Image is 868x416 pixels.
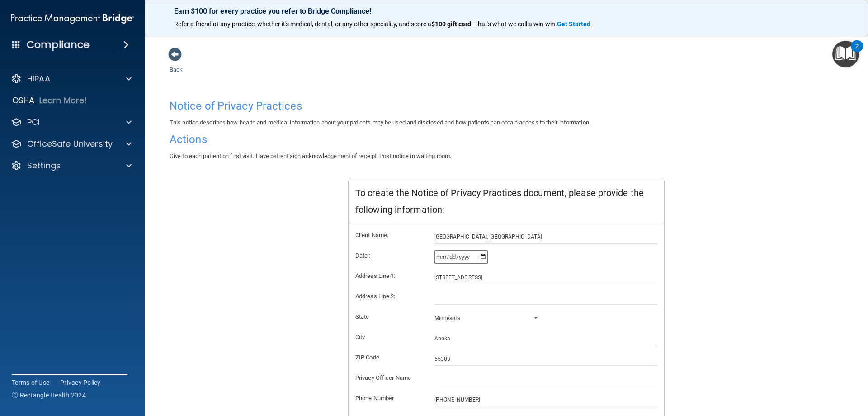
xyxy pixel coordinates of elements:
[27,117,40,128] p: PCI
[60,378,101,387] a: Privacy Policy
[349,271,428,282] label: Address Line 1:
[349,373,428,383] label: Privacy Officer Name
[170,119,590,126] span: This notice describes how health and medical information about your patients may be used and disc...
[434,352,658,366] input: _____
[12,378,49,387] a: Terms of Use
[11,139,132,149] a: OfficeSafe University
[349,250,428,261] label: Date :
[349,230,428,241] label: Client Name:
[349,352,428,363] label: ZIP Code
[349,311,428,322] label: State
[12,391,86,400] span: Ⓒ Rectangle Health 2024
[174,20,431,28] span: Refer a friend at any practice, whether it's medical, dental, or any other speciality, and score a
[170,134,843,145] h4: Actions
[174,7,839,15] p: Earn $100 for every practice you refer to Bridge Compliance!
[170,55,183,73] a: Back
[832,41,859,67] button: Open Resource Center, 2 new notifications
[11,160,132,171] a: Settings
[27,73,50,84] p: HIPAA
[12,95,35,106] p: OSHA
[349,291,428,302] label: Address Line 2:
[170,100,843,112] h4: Notice of Privacy Practices
[349,180,664,223] div: To create the Notice of Privacy Practices document, please provide the following information:
[11,117,132,128] a: PCI
[39,95,87,106] p: Learn More!
[557,20,590,28] strong: Get Started
[855,46,859,58] div: 2
[349,332,428,343] label: City
[431,20,471,28] strong: $100 gift card
[11,10,134,28] img: PMB logo
[170,153,451,159] span: Give to each patient on first visit. Have patient sign acknowledgement of receipt. Post notice in...
[11,73,132,84] a: HIPAA
[557,20,592,28] a: Get Started
[27,38,90,51] h4: Compliance
[471,20,557,28] span: ! That's what we call a win-win.
[349,393,428,404] label: Phone Number
[27,160,61,171] p: Settings
[27,139,113,149] p: OfficeSafe University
